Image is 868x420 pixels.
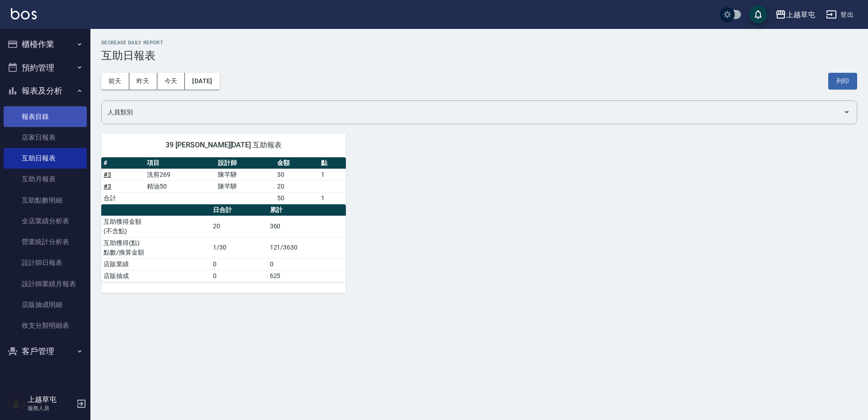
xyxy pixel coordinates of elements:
td: 625 [268,270,346,282]
h2: Decrease Daily Report [101,40,857,46]
td: 陳芊驊 [216,180,275,192]
td: 互助獲得金額 (不含點) [101,216,211,237]
a: 營業統計分析表 [4,231,87,252]
th: 項目 [145,157,216,169]
a: 全店業績分析表 [4,211,87,231]
td: 陳芊驊 [216,169,275,180]
a: 收支分類明細表 [4,315,87,336]
button: 前天 [101,73,129,90]
a: #3 [104,171,111,178]
div: 上越草屯 [786,9,815,20]
a: 互助月報表 [4,169,87,189]
button: 預約管理 [4,56,87,80]
p: 服務人員 [28,404,74,412]
button: 客戶管理 [4,340,87,363]
table: a dense table [101,157,346,204]
td: 121/3630 [268,237,346,258]
button: 上越草屯 [772,5,819,24]
th: 金額 [275,157,318,169]
button: 櫃檯作業 [4,33,87,56]
th: 設計師 [216,157,275,169]
td: 0 [211,270,268,282]
td: 0 [211,258,268,270]
button: 今天 [157,73,185,90]
button: [DATE] [185,73,219,90]
a: #3 [104,183,111,190]
button: 報表及分析 [4,79,87,103]
td: 360 [268,216,346,237]
input: 人員名稱 [105,104,840,120]
button: 登出 [822,6,857,23]
td: 1 [319,192,346,204]
th: 日合計 [211,204,268,216]
img: Person [7,395,25,413]
td: 30 [275,169,318,180]
a: 互助日報表 [4,148,87,169]
span: 39 [PERSON_NAME][DATE] 互助報表 [112,141,335,150]
table: a dense table [101,204,346,282]
td: 20 [275,180,318,192]
td: 合計 [101,192,145,204]
a: 設計師日報表 [4,252,87,273]
button: 列印 [828,73,857,90]
th: 累計 [268,204,346,216]
td: 20 [211,216,268,237]
a: 店家日報表 [4,127,87,148]
img: Logo [11,8,37,19]
td: 精油50 [145,180,216,192]
td: 洗剪269 [145,169,216,180]
a: 店販抽成明細 [4,294,87,315]
th: # [101,157,145,169]
td: 0 [268,258,346,270]
td: 店販業績 [101,258,211,270]
a: 互助點數明細 [4,190,87,211]
h3: 互助日報表 [101,49,857,62]
th: 點 [319,157,346,169]
h5: 上越草屯 [28,395,74,404]
td: 互助獲得(點) 點數/換算金額 [101,237,211,258]
button: save [749,5,767,24]
td: 50 [275,192,318,204]
a: 報表目錄 [4,106,87,127]
a: 設計師業績月報表 [4,274,87,294]
button: Open [840,105,854,119]
button: 昨天 [129,73,157,90]
td: 店販抽成 [101,270,211,282]
td: 1 [319,169,346,180]
td: 1/30 [211,237,268,258]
